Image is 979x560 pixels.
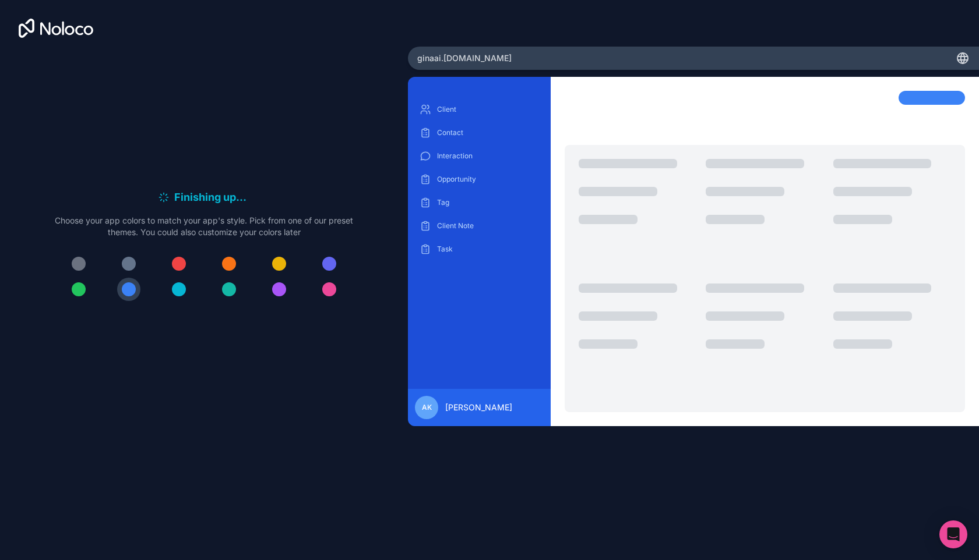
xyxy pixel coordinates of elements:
div: scrollable content [417,100,541,380]
span: [PERSON_NAME] [445,402,512,413]
p: Tag [437,198,539,207]
span: ginaai .[DOMAIN_NAME] [417,52,512,64]
p: Client [437,105,539,114]
span: . [236,189,240,205]
p: Interaction [437,151,539,161]
p: Contact [437,128,539,137]
h6: Finishing up [174,189,250,205]
p: Task [437,244,539,254]
p: Client Note [437,221,539,231]
p: Opportunity [437,175,539,184]
div: Open Intercom Messenger [939,520,967,548]
p: Choose your app colors to match your app's style. Pick from one of our preset themes. You could a... [55,215,353,238]
span: AK [422,403,432,412]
